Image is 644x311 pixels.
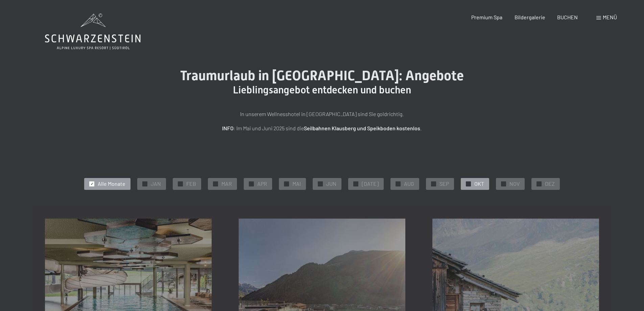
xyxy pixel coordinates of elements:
[153,110,491,118] p: In unserem Wellnesshotel in [GEOGRAPHIC_DATA] sind Sie goldrichtig.
[545,180,555,187] span: DEZ
[153,124,491,133] p: : Im Mai und Juni 2025 sind die .
[91,181,93,186] span: ✓
[222,125,234,131] strong: INFO
[474,180,484,187] span: OKT
[144,181,146,186] span: ✓
[515,14,545,20] a: Bildergalerie
[179,181,182,186] span: ✓
[326,180,336,187] span: JUN
[471,14,502,20] a: Premium Spa
[538,181,541,186] span: ✓
[362,180,379,187] span: [DATE]
[557,14,578,20] a: BUCHEN
[233,84,411,96] span: Lieblingsangebot entdecken und buchen
[502,181,505,186] span: ✓
[319,181,322,186] span: ✓
[397,181,400,186] span: ✓
[151,180,161,187] span: JAN
[285,181,288,186] span: ✓
[250,181,253,186] span: ✓
[404,180,414,187] span: AUG
[432,181,435,186] span: ✓
[467,181,470,186] span: ✓
[186,180,196,187] span: FEB
[257,180,267,187] span: APR
[292,180,301,187] span: MAI
[98,180,125,187] span: Alle Monate
[304,125,420,131] strong: Seilbahnen Klausberg und Speikboden kostenlos
[221,180,232,187] span: MAR
[439,180,449,187] span: SEP
[214,181,217,186] span: ✓
[355,181,357,186] span: ✓
[509,180,520,187] span: NOV
[603,14,617,20] span: Menü
[180,68,464,84] span: Traumurlaub in [GEOGRAPHIC_DATA]: Angebote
